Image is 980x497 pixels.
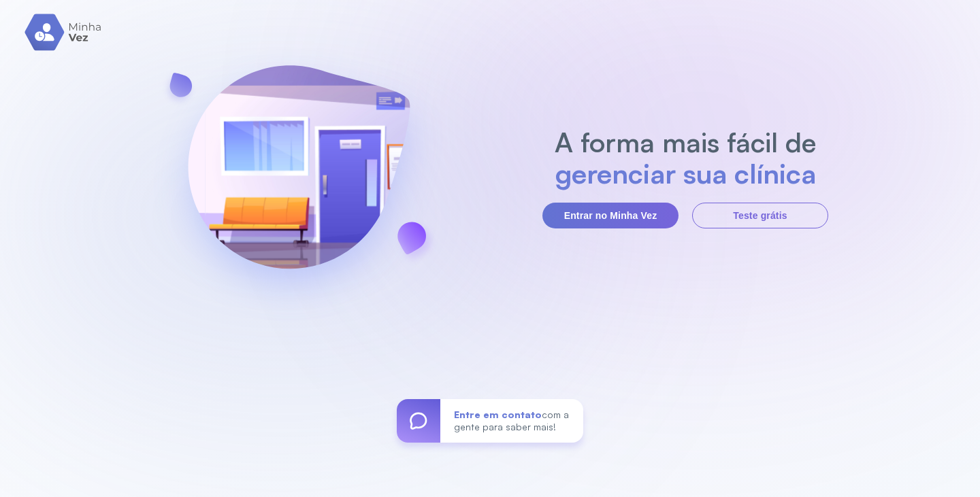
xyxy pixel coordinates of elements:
[454,409,542,420] span: Entre em contato
[548,158,823,189] h2: gerenciar sua clínica
[24,14,103,51] img: logo.svg
[548,126,823,158] h2: A forma mais fácil de
[152,29,446,325] img: banner-login.svg
[692,203,828,228] button: Teste grátis
[542,203,679,228] button: Entrar no Minha Vez
[440,399,583,443] div: com a gente para saber mais!
[397,399,583,443] a: Entre em contatocom a gente para saber mais!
